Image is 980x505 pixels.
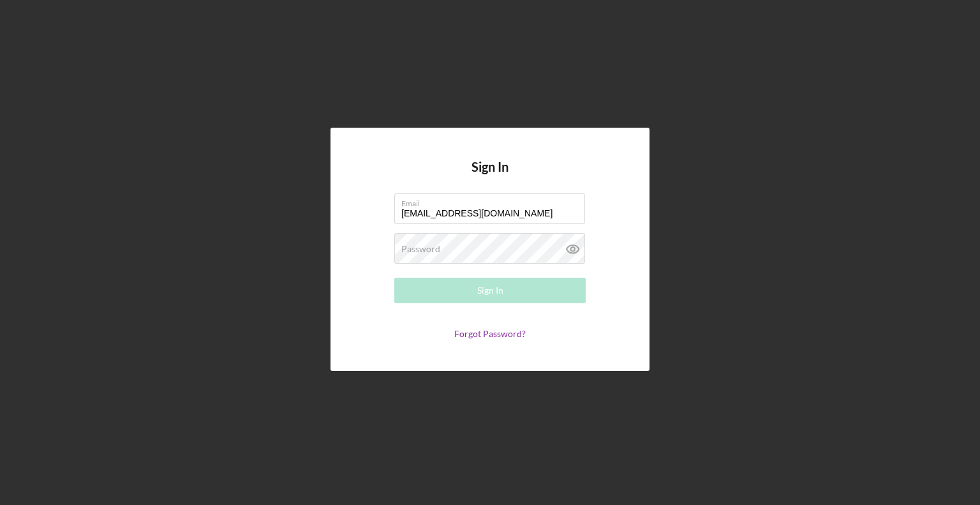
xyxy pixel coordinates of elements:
[477,278,503,303] div: Sign In
[401,194,585,208] label: Email
[471,160,509,193] h4: Sign In
[401,244,440,254] label: Password
[454,328,526,339] a: Forgot Password?
[394,278,586,303] button: Sign In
